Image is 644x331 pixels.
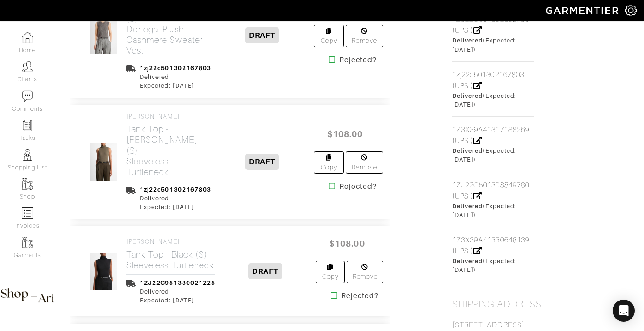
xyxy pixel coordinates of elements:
[126,113,211,120] h4: [PERSON_NAME]
[452,92,483,99] span: Delivered
[452,37,483,44] span: Delivered
[452,202,534,219] div: (Expected: [DATE])
[339,181,377,192] strong: Rejected?
[22,61,33,72] img: clients-icon-6bae9207a08558b7cb47a8932f037763ab4055f8c8b6bfacd5dc20c3e0201464.png
[140,194,211,203] div: Delivered
[314,25,344,47] a: Copy
[140,81,211,90] div: Expected: [DATE]
[318,124,373,144] span: $108.00
[22,32,33,43] img: dashboard-icon-dbcd8f5a0b271acd01030246c82b418ddd0df26cd7fceb0bd07c9910d44c42f6.png
[126,238,215,271] a: [PERSON_NAME] Tank Top - Black (S)Sleeveless Turtleneck
[126,113,211,177] a: [PERSON_NAME] Tank Top - [PERSON_NAME] (S)Sleeveless Turtleneck
[245,27,279,43] span: DRAFT
[140,287,215,296] div: Delivered
[89,143,118,181] img: zY3QeiejpEbnQQerBzeeD7tM
[22,178,33,190] img: garments-icon-b7da505a4dc4fd61783c78ac3ca0ef83fa9d6f193b1c9dc38574b1d14d53ca28.png
[625,5,637,16] img: gear-icon-white-bd11855cb880d31180b6d7d6211b90ccbf57a29d726f0c71d8c61bd08dd39cc2.png
[339,54,377,66] strong: Rejected?
[452,36,534,54] div: (Expected: [DATE])
[140,279,215,286] a: 1ZJ22C951330021225
[22,90,33,102] img: comment-icon-a0a6a9ef722e966f86d9cbdc48e553b5cf19dbc54f86b18d962a5391bc8f6eb6.png
[613,300,635,322] div: Open Intercom Messenger
[89,252,118,291] img: gdBUfVMxN6LeMrveYZBFtZgY
[126,249,215,271] h2: Tank Top - Black (S) Sleeveless Turtleneck
[316,261,345,283] a: Copy
[452,258,483,265] span: Delivered
[341,290,378,301] strong: Rejected?
[452,71,524,90] a: 1zj22c501302167803 (UPS )
[346,25,383,47] a: Remove
[452,299,542,310] h2: Shipping Address
[22,207,33,219] img: orders-icon-0abe47150d42831381b5fb84f609e132dff9fe21cb692f30cb5eec754e2cba89.png
[346,151,383,174] a: Remove
[452,181,529,200] a: 1ZJ22C501308849780 (UPS )
[126,238,215,246] h4: [PERSON_NAME]
[452,146,534,164] div: (Expected: [DATE])
[140,72,211,81] div: Delivered
[347,261,383,283] a: Remove
[452,147,483,154] span: Delivered
[541,2,625,18] img: garmentier-logo-header-white-b43fb05a5012e4ada735d5af1a66efaba907eab6374d6393d1fbf88cb4ef424d.png
[126,124,211,177] h2: Tank Top - [PERSON_NAME] (S) Sleeveless Turtleneck
[140,186,211,193] a: 1zj22c501302167803
[22,120,33,131] img: reminder-icon-8004d30b9f0a5d33ae49ab947aed9ed385cf756f9e5892f1edd6e32f2345188e.png
[452,126,529,145] a: 1Z3X39A41317188269 (UPS )
[452,257,534,274] div: (Expected: [DATE])
[140,203,211,211] div: Expected: [DATE]
[245,154,279,170] span: DRAFT
[140,65,211,72] a: 1zj22c501302167803
[452,236,529,255] a: 1Z3X39A41330648139 (UPS )
[452,91,534,109] div: (Expected: [DATE])
[89,16,118,55] img: kSowRVf5UAVZuhvRXiW5YJZr
[452,203,483,210] span: Delivered
[140,296,215,305] div: Expected: [DATE]
[314,151,344,174] a: Copy
[248,263,282,279] span: DRAFT
[22,149,33,161] img: stylists-icon-eb353228a002819b7ec25b43dbf5f0378dd9e0616d9560372ff212230b889e62.png
[319,234,375,253] span: $108.00
[22,237,33,248] img: garments-icon-b7da505a4dc4fd61783c78ac3ca0ef83fa9d6f193b1c9dc38574b1d14d53ca28.png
